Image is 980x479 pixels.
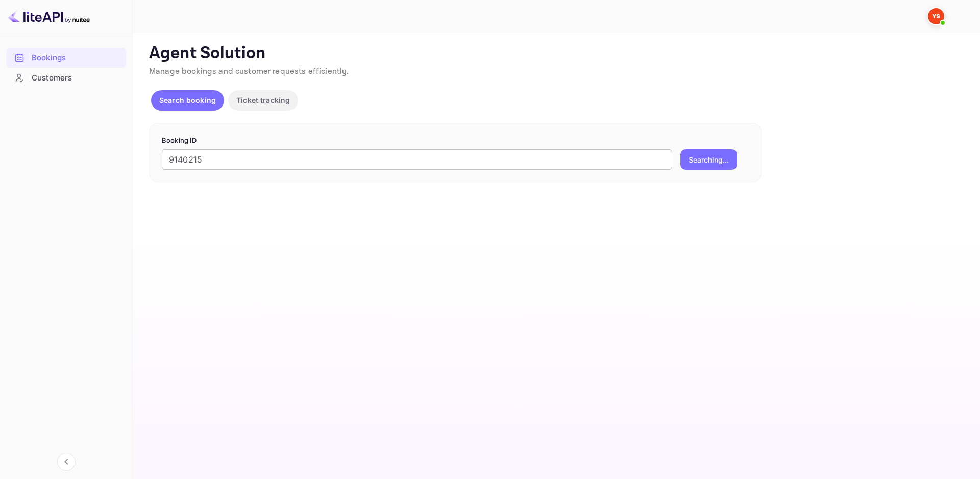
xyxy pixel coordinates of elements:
span: Manage bookings and customer requests efficiently. [149,66,349,77]
a: Bookings [6,48,126,67]
div: Bookings [32,52,121,64]
input: Enter Booking ID (e.g., 63782194) [162,149,672,170]
img: LiteAPI logo [8,8,90,24]
button: Collapse navigation [57,453,76,471]
button: Searching... [680,149,737,170]
p: Booking ID [162,136,749,146]
p: Search booking [159,95,216,105]
a: Customers [6,68,126,87]
div: Customers [32,72,121,84]
p: Agent Solution [149,43,962,64]
img: Yandex Support [928,8,944,24]
p: Ticket tracking [236,95,290,105]
div: Bookings [6,48,126,68]
div: Customers [6,68,126,88]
